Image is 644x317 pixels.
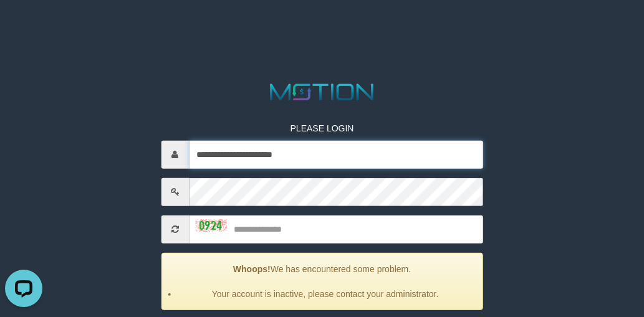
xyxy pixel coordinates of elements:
[5,5,42,42] button: Open LiveChat chat widget
[266,81,378,103] img: MOTION_logo.png
[177,287,473,300] li: Your account is inactive, please contact your administrator.
[161,252,483,310] div: We has encountered some problem.
[195,219,226,232] img: captcha
[233,263,271,273] strong: Whoops!
[161,121,483,134] p: PLEASE LOGIN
